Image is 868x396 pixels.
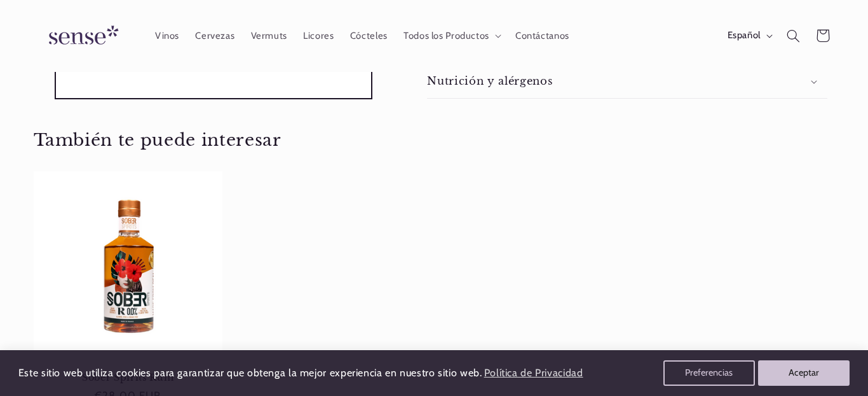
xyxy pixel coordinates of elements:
[515,30,569,42] span: Contáctanos
[34,129,835,151] h2: También te puede interesar
[295,22,342,50] a: Licores
[482,362,585,385] a: Política de Privacidad (opens in a new tab)
[427,64,827,98] summary: Nutrición y alérgenos
[342,22,395,50] a: Cócteles
[403,30,489,42] span: Todos los Productos
[34,18,129,54] img: Sense
[29,13,134,59] a: Sense
[395,22,507,50] summary: Todos los Productos
[187,22,243,50] a: Cervezas
[758,360,850,386] button: Aceptar
[778,21,808,50] summary: Búsqueda
[719,23,778,48] button: Español
[18,367,482,379] span: Este sitio web utiliza cookies para garantizar que obtenga la mejor experiencia en nuestro sitio ...
[663,360,755,386] button: Preferencias
[303,30,334,42] span: Licores
[155,30,179,42] span: Vinos
[728,29,761,43] span: Español
[251,30,287,42] span: Vermuts
[427,74,552,88] h2: Nutrición y alérgenos
[195,30,234,42] span: Cervezas
[350,30,388,42] span: Cócteles
[243,22,295,50] a: Vermuts
[507,22,577,50] a: Contáctanos
[147,22,187,50] a: Vinos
